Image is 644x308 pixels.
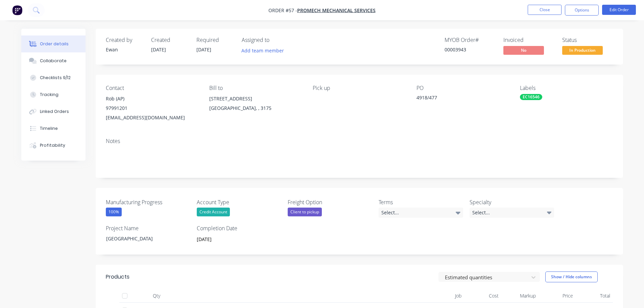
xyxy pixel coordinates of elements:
[21,86,86,103] button: Tracking
[40,58,67,64] div: Collaborate
[40,142,65,148] div: Profitability
[106,103,198,113] div: 97991201
[136,289,177,303] div: Qty
[21,120,86,137] button: Timeline
[106,85,198,91] div: Contact
[503,46,544,54] span: No
[197,198,281,206] label: Account Type
[562,37,613,43] div: Status
[209,85,302,91] div: Bill to
[297,7,376,14] a: Promech Mechanical Services
[40,92,58,98] div: Tracking
[565,5,599,16] button: Options
[209,94,302,103] div: [STREET_ADDRESS]
[106,138,613,144] div: Notes
[106,208,122,216] div: 100%
[562,46,603,54] span: In Production
[268,7,297,14] span: Order #57 -
[528,5,562,15] button: Close
[106,113,198,122] div: [EMAIL_ADDRESS][DOMAIN_NAME]
[470,198,554,206] label: Specialty
[576,289,613,303] div: Total
[21,103,86,120] button: Linked Orders
[196,37,234,43] div: Required
[545,271,598,282] button: Show / Hide columns
[470,208,554,218] div: Select...
[197,208,230,216] div: Credit Account
[520,85,613,91] div: Labels
[192,234,276,244] input: Enter date
[313,85,405,91] div: Pick up
[242,37,309,43] div: Assigned to
[288,198,372,206] label: Freight Option
[209,103,302,113] div: [GEOGRAPHIC_DATA], , 3175
[413,289,464,303] div: Job
[106,46,143,53] div: Ewan
[379,198,463,206] label: Terms
[151,46,166,53] span: [DATE]
[40,109,69,115] div: Linked Orders
[503,37,554,43] div: Invoiced
[209,94,302,116] div: [STREET_ADDRESS][GEOGRAPHIC_DATA], , 3175
[445,37,495,43] div: MYOB Order #
[501,289,539,303] div: Markup
[562,46,603,56] button: In Production
[106,273,129,281] div: Products
[106,198,190,206] label: Manufacturing Progress
[21,137,86,154] button: Profitability
[106,94,198,103] div: Rob (AP)
[106,37,143,43] div: Created by
[21,35,86,52] button: Order details
[12,5,22,15] img: Factory
[101,234,185,243] div: [GEOGRAPHIC_DATA]
[40,125,58,132] div: Timeline
[40,75,71,81] div: Checklists 9/12
[238,46,287,55] button: Add team member
[602,5,636,15] button: Edit Order
[464,289,501,303] div: Cost
[242,46,288,55] button: Add team member
[197,224,281,232] label: Completion Date
[288,208,322,216] div: Client to pickup
[21,69,86,86] button: Checklists 9/12
[445,46,495,53] div: 00003943
[21,52,86,69] button: Collaborate
[196,46,211,53] span: [DATE]
[106,224,190,232] label: Project Name
[40,41,69,47] div: Order details
[151,37,188,43] div: Created
[106,94,198,122] div: Rob (AP)97991201[EMAIL_ADDRESS][DOMAIN_NAME]
[416,85,509,91] div: PO
[520,94,542,100] div: EC16546
[379,208,463,218] div: Select...
[416,94,501,103] div: 4918/477
[539,289,576,303] div: Price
